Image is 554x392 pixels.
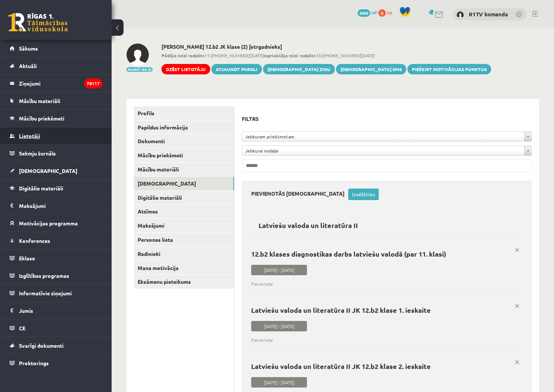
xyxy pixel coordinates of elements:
[19,272,69,279] span: Izglītības programas
[251,189,348,197] h3: Pievienotās [DEMOGRAPHIC_DATA]
[19,197,102,214] legend: Maksājumi
[242,146,531,155] a: Jebkurai nodaļai
[134,148,234,162] a: Mācību priekšmeti
[251,362,517,370] p: Latviešu valoda un literatūra II JK 12.b2 klase 2. ieskaite
[10,40,102,57] a: Sākums
[512,245,522,255] a: x
[336,64,406,74] a: [DEMOGRAPHIC_DATA] SMS
[457,11,464,19] img: R1TV komanda
[10,110,102,127] a: Mācību priekšmeti
[358,9,370,17] span: 4009
[10,75,102,92] a: Ziņojumi78117
[134,205,234,218] a: Atzīmes
[19,290,72,296] span: Informatīvie ziņojumi
[251,250,517,258] p: 12.b2 klases diagnostikas darbs latviešu valodā (par 11. klasi)
[19,167,77,174] span: [DEMOGRAPHIC_DATA]
[134,121,234,134] a: Papildus informācija
[161,64,210,74] a: Dzēst lietotāju
[211,64,262,74] a: Atjaunot paroli
[19,185,63,192] span: Digitālie materiāli
[10,232,102,249] a: Konferences
[10,319,102,337] a: CE
[242,132,531,141] a: Jebkuram priekšmetam
[245,146,522,155] span: Jebkurai nodaļai
[407,64,491,74] a: Piešķirt motivācijas punktus
[19,45,38,52] span: Sākums
[512,301,522,311] a: x
[19,360,49,366] span: Proktorings
[10,162,102,179] a: [DEMOGRAPHIC_DATA]
[10,267,102,284] a: Izglītības programas
[251,321,307,331] span: [DATE] - [DATE]
[10,354,102,372] a: Proktorings
[251,216,365,234] h2: Latviešu valoda un literatūra II
[19,97,60,104] span: Mācību materiāli
[387,9,392,15] span: xp
[469,10,508,18] a: R1TV komanda
[84,78,102,89] i: 78117
[134,247,234,261] a: Radinieki
[134,191,234,205] a: Digitālie materiāli
[251,280,517,287] span: Pievienota
[251,337,517,343] span: Pievienota
[8,13,68,32] a: Rīgas 1. Tālmācības vidusskola
[263,64,335,74] a: [DEMOGRAPHIC_DATA] ziņu
[10,57,102,74] a: Aktuāli
[263,52,316,58] b: Iepriekšējo reizi redzēts
[161,52,491,59] span: 11:[PHONE_NUMBER][DATE] 18:[PHONE_NUMBER][DATE]
[19,62,37,69] span: Aktuāli
[378,9,396,15] a: 0 xp
[134,177,234,190] a: [DEMOGRAPHIC_DATA]
[19,342,64,349] span: Svarīgi dokumenti
[512,357,522,367] a: x
[251,265,307,275] span: [DATE] - [DATE]
[371,9,377,15] span: mP
[10,215,102,232] a: Motivācijas programma
[134,163,234,176] a: Mācību materiāli
[10,250,102,267] a: Eklase
[10,285,102,302] a: Informatīvie ziņojumi
[10,92,102,109] a: Mācību materiāli
[19,75,102,92] legend: Ziņojumi
[134,275,234,289] a: Eksāmenu pieteikums
[10,145,102,162] a: Sekmju žurnāls
[10,337,102,354] a: Svarīgi dokumenti
[358,9,377,15] a: 4009 mP
[242,114,523,124] h3: Filtrs
[127,44,149,66] img: Ēriks Kozeris
[10,127,102,144] a: Lietotāji
[245,132,522,141] span: Jebkuram priekšmetam
[348,189,379,200] a: Izvēlēties
[10,302,102,319] a: Jumis
[19,307,33,314] span: Jumis
[19,132,40,139] span: Lietotāji
[378,9,386,17] span: 0
[19,220,78,226] span: Motivācijas programma
[127,67,153,72] button: Mainīt bildi
[10,197,102,214] a: Maksājumi
[19,115,64,122] span: Mācību priekšmeti
[19,255,35,261] span: Eklase
[19,325,25,331] span: CE
[161,44,491,50] h2: [PERSON_NAME] 12.b2 JK klase (2) [otrgadnieks]
[134,219,234,232] a: Maksājumi
[19,150,56,157] span: Sekmju žurnāls
[251,306,517,314] p: Latviešu valoda un literatūra II JK 12.b2 klase 1. ieskaite
[134,261,234,275] a: Mana motivācija
[19,237,50,244] span: Konferences
[161,52,205,58] b: Pēdējo reizi redzēts
[10,180,102,197] a: Digitālie materiāli
[134,134,234,148] a: Dokumenti
[134,106,234,120] a: Profils
[134,233,234,247] a: Personas lieta
[251,377,307,388] span: [DATE] - [DATE]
